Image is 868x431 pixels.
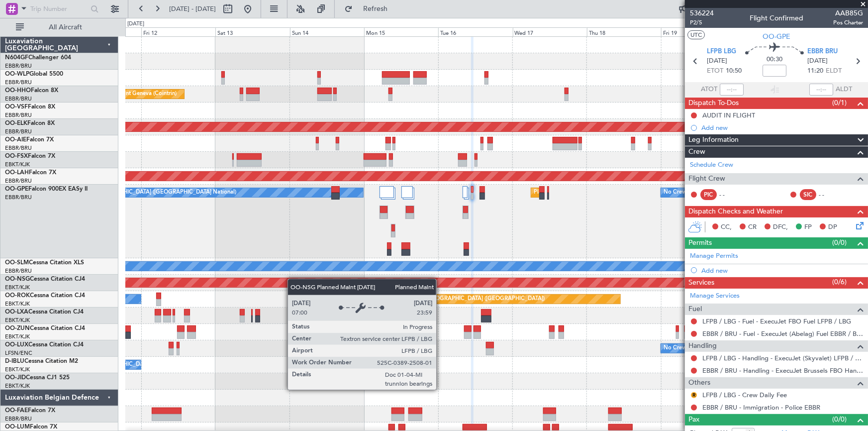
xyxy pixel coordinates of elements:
[5,309,84,315] a: OO-LXACessna Citation CJ4
[5,120,55,126] a: OO-ELKFalcon 8X
[5,88,58,94] a: OO-HHOFalcon 8X
[5,71,29,77] span: OO-WLP
[5,375,70,381] a: OO-JIDCessna CJ1 525
[726,66,742,76] span: 10:50
[687,30,705,39] button: UTC
[438,27,512,36] div: Tue 16
[5,424,30,430] span: OO-LUM
[804,222,812,232] span: FP
[355,5,396,12] span: Refresh
[5,424,57,430] a: OO-LUMFalcon 7X
[5,300,30,308] a: EBKT/KJK
[833,18,863,27] span: Pos Charter
[5,186,28,192] span: OO-GPE
[702,391,787,399] a: LFPB / LBG - Crew Daily Fee
[800,189,816,200] div: SIC
[707,47,736,57] span: LFPB LBG
[807,66,823,76] span: 11:20
[750,13,803,24] div: Flight Confirmed
[215,27,289,36] div: Sat 13
[5,111,32,119] a: EBBR/BRU
[5,325,30,331] span: OO-ZUN
[702,354,863,362] a: LFPB / LBG - Handling - ExecuJet (Skyvalet) LFPB / LBG
[5,260,84,266] a: OO-SLMCessna Citation XLS
[388,292,545,307] div: Planned Maint [GEOGRAPHIC_DATA] ([GEOGRAPHIC_DATA])
[688,377,710,389] span: Others
[5,408,55,414] a: OO-FAEFalcon 7X
[141,27,215,36] div: Fri 12
[720,84,744,96] input: --:--
[826,66,842,76] span: ELDT
[26,24,105,31] span: All Aircraft
[5,408,28,414] span: OO-FAE
[688,98,739,109] span: Dispatch To-Dos
[587,27,661,36] div: Thu 18
[690,8,714,18] span: 536224
[691,392,697,398] button: R
[5,260,29,266] span: OO-SLM
[688,146,705,158] span: Crew
[5,128,32,135] a: EBBR/BRU
[5,276,85,282] a: OO-NSGCessna Citation CJ4
[688,277,714,289] span: Services
[5,120,27,126] span: OO-ELK
[773,222,788,232] span: DFC,
[690,160,733,170] a: Schedule Crew
[688,237,712,249] span: Permits
[721,222,732,232] span: CC,
[5,293,30,299] span: OO-ROK
[719,190,742,199] div: - -
[5,153,55,159] a: OO-FSXFalcon 7X
[5,153,28,159] span: OO-FSX
[819,190,841,199] div: - -
[707,66,723,76] span: ETOT
[5,358,78,364] a: D-IBLUCessna Citation M2
[5,170,56,176] a: OO-LAHFalcon 7X
[661,27,735,36] div: Fri 19
[688,414,699,426] span: Pax
[95,87,177,102] div: Planned Maint Geneva (Cointrin)
[5,276,30,282] span: OO-NSG
[5,161,30,168] a: EBKT/KJK
[702,403,820,412] a: EBBR / BRU - Immigration - Police EBBR
[701,123,863,132] div: Add new
[828,222,837,232] span: DP
[5,186,88,192] a: OO-GPEFalcon 900EX EASy II
[701,85,717,95] span: ATOT
[702,317,851,325] a: LFPB / LBG - Fuel - ExecuJet FBO Fuel LFPB / LBG
[5,137,26,143] span: OO-AIE
[5,333,30,340] a: EBKT/KJK
[5,144,32,152] a: EBBR/BRU
[763,31,790,42] span: OO-GPE
[5,104,55,110] a: OO-VSFFalcon 8X
[169,4,216,13] span: [DATE] - [DATE]
[832,277,847,287] span: (0/6)
[707,56,727,66] span: [DATE]
[690,291,740,301] a: Manage Services
[702,111,755,119] div: AUDIT IN FLIGHT
[5,55,28,61] span: N604GF
[5,382,30,390] a: EBKT/KJK
[702,329,863,338] a: EBBR / BRU - Fuel - ExecuJet (Abelag) Fuel EBBR / BRU
[807,47,838,57] span: EBBR BRU
[690,251,738,261] a: Manage Permits
[30,1,88,16] input: Trip Number
[5,177,32,185] a: EBBR/BRU
[701,266,863,275] div: Add new
[688,173,725,185] span: Flight Crew
[688,206,783,217] span: Dispatch Checks and Weather
[5,293,85,299] a: OO-ROKCessna Citation CJ4
[748,222,757,232] span: CR
[836,85,852,95] span: ALDT
[664,341,723,356] div: No Crew Nancy (Essey)
[5,349,32,357] a: LFSN/ENC
[5,170,29,176] span: OO-LAH
[807,56,828,66] span: [DATE]
[5,95,32,103] a: EBBR/BRU
[832,414,847,425] span: (0/0)
[340,1,399,17] button: Refresh
[767,55,782,65] span: 00:30
[70,185,236,200] div: No Crew [GEOGRAPHIC_DATA] ([GEOGRAPHIC_DATA] National)
[5,317,30,324] a: EBKT/KJK
[5,358,24,364] span: D-IBLU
